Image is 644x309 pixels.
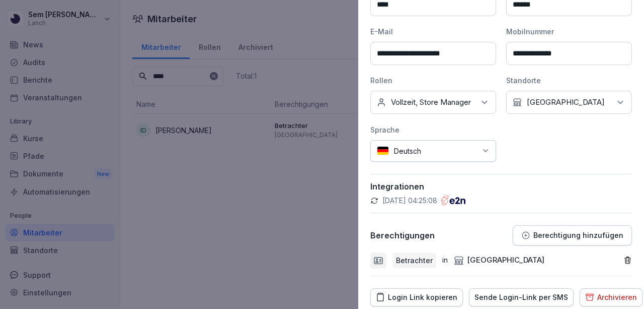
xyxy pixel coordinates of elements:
[442,255,448,266] p: in
[513,225,632,245] button: Berechtigung hinzufügen
[454,255,544,266] div: [GEOGRAPHIC_DATA]
[441,196,465,206] img: e2n.png
[469,288,574,306] button: Sende Login-Link per SMS
[533,231,623,239] p: Berechtigung hinzufügen
[396,255,433,266] p: Betrachter
[506,75,632,86] div: Standorte
[370,288,463,306] button: Login Link kopieren
[506,26,632,37] div: Mobilnummer
[474,292,568,303] div: Sende Login-Link per SMS
[580,288,642,306] button: Archivieren
[376,292,457,303] div: Login Link kopieren
[370,125,496,135] div: Sprache
[370,75,496,86] div: Rollen
[370,140,496,162] div: Deutsch
[370,181,632,192] p: Integrationen
[370,230,435,240] p: Berechtigungen
[377,146,389,156] img: de.svg
[391,97,471,107] p: Vollzeit, Store Manager
[527,97,605,107] p: [GEOGRAPHIC_DATA]
[585,292,637,303] div: Archivieren
[382,196,437,206] p: [DATE] 04:25:08
[370,26,496,37] div: E-Mail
